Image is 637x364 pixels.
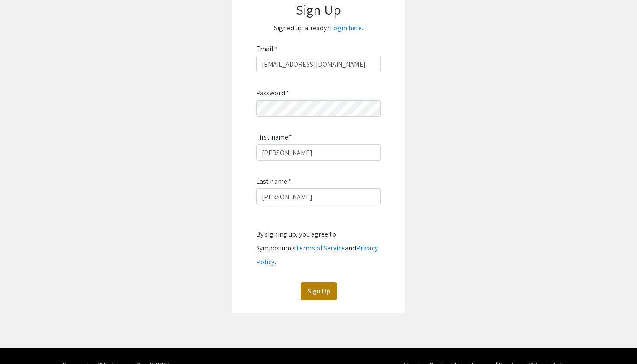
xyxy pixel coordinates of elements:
[256,86,289,100] label: Password:
[256,227,381,269] div: By signing up, you agree to Symposium’s and .
[256,42,278,56] label: Email:
[256,244,378,266] a: Privacy Policy
[240,1,396,18] h1: Sign Up
[6,325,37,357] iframe: Chat
[256,130,292,144] label: First name:
[240,21,396,35] p: Signed up already?
[330,23,363,32] a: Login here.
[256,175,291,188] label: Last name:
[296,244,345,253] a: Terms of Service
[301,282,337,300] button: Sign Up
